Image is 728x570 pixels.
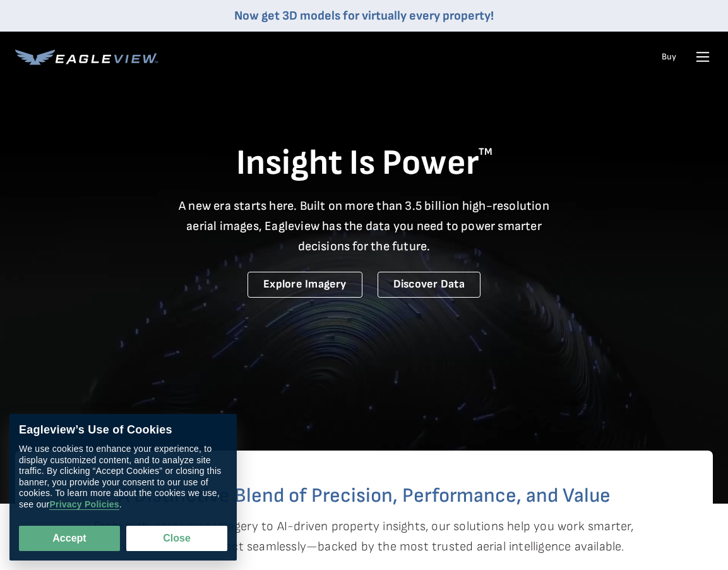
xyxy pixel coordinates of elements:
button: Accept [19,526,120,551]
div: Eagleview’s Use of Cookies [19,423,227,437]
sup: TM [479,146,492,158]
p: A new era starts here. Built on more than 3.5 billion high-resolution aerial images, Eagleview ha... [171,196,558,257]
div: We use cookies to enhance your experience, to display customized content, and to analyze site tra... [19,444,227,510]
a: Explore Imagery [248,272,362,298]
h2: A Distinctive Blend of Precision, Performance, and Value [66,486,662,506]
button: Close [126,526,227,551]
a: Now get 3D models for virtually every property! [234,8,494,23]
a: Discover Data [378,272,480,298]
a: Buy [662,51,676,63]
h1: Insight Is Power [15,142,713,186]
a: Privacy Policies [49,499,119,510]
p: From high-resolution imagery to AI-driven property insights, our solutions help you work smarter,... [94,516,635,557]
